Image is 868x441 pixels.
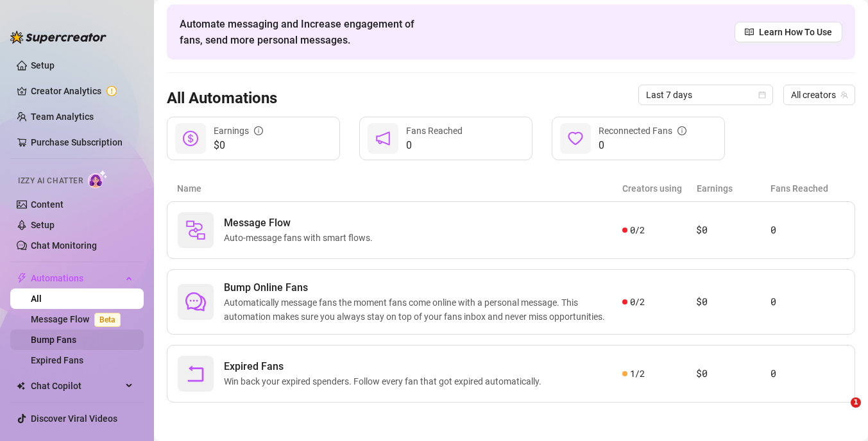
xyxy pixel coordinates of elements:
[180,16,427,48] span: Automate messaging and Increase engagement of fans, send more personal messages.
[224,280,622,295] span: Bump Online Fans
[224,295,622,324] span: Automatically message fans the moment fans come online with a personal message. This automation m...
[599,138,686,153] span: 0
[406,126,463,136] span: Fans Reached
[185,292,206,312] span: comment
[18,175,83,187] span: Izzy AI Chatter
[622,181,697,196] article: Creators using
[31,240,97,251] a: Chat Monitoring
[167,88,277,109] h3: All Automations
[31,132,133,153] a: Purchase Subscription
[770,222,844,238] article: 0
[31,413,117,424] a: Discover Viral Videos
[214,124,263,138] div: Earnings
[31,268,122,288] span: Automations
[568,131,583,146] span: heart
[770,366,844,381] article: 0
[840,91,848,99] span: team
[697,181,771,196] article: Earnings
[31,335,76,345] a: Bump Fans
[224,374,547,388] span: Win back your expired spenders. Follow every fan that got expired automatically.
[745,28,754,37] span: read
[185,363,206,384] span: rollback
[177,181,622,196] article: Name
[31,81,133,101] a: Creator Analytics exclamation-circle
[254,126,263,135] span: info-circle
[31,376,122,396] span: Chat Copilot
[630,367,645,381] span: 1 / 2
[696,294,770,310] article: $0
[88,170,108,188] img: AI Chatter
[31,60,55,71] a: Setup
[31,355,83,365] a: Expired Fans
[770,181,845,196] article: Fans Reached
[406,138,463,153] span: 0
[770,294,844,310] article: 0
[677,126,686,135] span: info-circle
[851,397,861,408] span: 1
[17,381,25,390] img: Chat Copilot
[735,22,842,42] a: Learn How To Use
[791,85,847,104] span: All creators
[759,25,832,39] span: Learn How To Use
[185,220,206,240] img: svg%3e
[183,131,198,146] span: dollar
[696,222,770,238] article: $0
[224,215,378,231] span: Message Flow
[646,85,765,104] span: Last 7 days
[630,295,645,309] span: 0 / 2
[224,231,378,245] span: Auto-message fans with smart flows.
[824,397,855,428] iframe: Intercom live chat
[31,314,126,324] a: Message FlowBeta
[10,31,106,44] img: logo-BBDzfeDw.svg
[375,131,391,146] span: notification
[630,223,645,237] span: 0 / 2
[599,124,686,138] div: Reconnected Fans
[696,366,770,381] article: $0
[31,112,94,122] a: Team Analytics
[224,359,547,374] span: Expired Fans
[31,199,64,210] a: Content
[758,91,766,99] span: calendar
[31,220,55,230] a: Setup
[31,294,42,304] a: All
[214,138,263,153] span: $0
[94,313,121,327] span: Beta
[17,273,27,283] span: thunderbolt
